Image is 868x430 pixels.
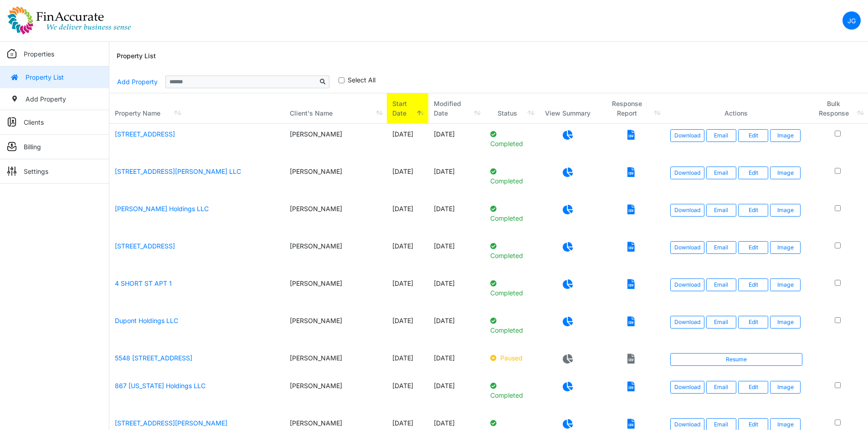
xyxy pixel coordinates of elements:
button: Email [706,381,736,394]
td: [DATE] [387,375,428,413]
td: [DATE] [387,348,428,375]
th: Client's Name: activate to sort column ascending [284,93,387,124]
button: Image [770,381,800,394]
a: JG [842,11,861,30]
button: Email [706,204,736,217]
img: spp logo [7,6,131,35]
td: [DATE] [387,124,428,161]
a: [STREET_ADDRESS] [115,130,175,138]
button: Image [770,129,800,142]
td: [PERSON_NAME] [284,273,387,310]
td: [PERSON_NAME] [284,198,387,236]
button: Email [706,316,736,329]
p: Completed [490,204,533,223]
a: Edit [738,241,768,254]
a: 867 [US_STATE] Holdings LLC [115,382,205,390]
td: [PERSON_NAME] [284,310,387,348]
p: Completed [490,241,533,260]
p: Completed [490,316,533,335]
button: Email [706,278,736,291]
a: Download [670,381,704,394]
input: Sizing example input [165,76,317,88]
a: Download [670,278,704,291]
img: sidemenu_billing.png [7,142,16,151]
p: Paused [490,353,533,363]
a: Add Property [117,74,158,90]
p: Billing [24,142,41,152]
a: 4 SHORT ST APT 1 [115,279,172,287]
th: Start Date: activate to sort column descending [387,93,428,124]
th: Property Name: activate to sort column ascending [109,93,284,124]
td: [DATE] [387,161,428,198]
a: Edit [738,316,768,329]
td: [PERSON_NAME] [284,161,387,198]
p: Properties [24,49,54,59]
a: 5548 [STREET_ADDRESS] [115,354,192,362]
td: [PERSON_NAME] [284,124,387,161]
td: [DATE] [387,198,428,236]
a: Download [670,316,704,329]
th: Status: activate to sort column ascending [485,93,538,124]
img: sidemenu_settings.png [7,167,16,176]
a: [STREET_ADDRESS] [115,242,175,250]
a: Resume [670,353,802,366]
a: Download [670,204,704,217]
td: [DATE] [387,310,428,348]
img: sidemenu_client.png [7,117,16,126]
button: Email [706,241,736,254]
td: [DATE] [428,310,485,348]
img: sidemenu_properties.png [7,49,16,58]
p: Clients [24,117,44,127]
td: [DATE] [428,161,485,198]
th: Response Report: activate to sort column ascending [597,93,665,124]
a: Edit [738,381,768,394]
button: Image [770,204,800,217]
td: [PERSON_NAME] [284,348,387,375]
td: [DATE] [428,273,485,310]
a: [STREET_ADDRESS][PERSON_NAME] LLC [115,167,241,175]
td: [DATE] [428,124,485,161]
a: [PERSON_NAME] Holdings LLC [115,205,209,212]
th: View Summary [539,93,597,124]
td: [DATE] [428,198,485,236]
label: Select All [348,75,375,85]
h6: Property List [117,52,156,60]
p: JG [847,16,856,25]
a: Download [670,129,704,142]
td: [DATE] [387,273,428,310]
p: Completed [490,167,533,186]
a: Download [670,167,704,179]
p: Completed [490,278,533,298]
button: Image [770,167,800,179]
td: [PERSON_NAME] [284,375,387,413]
button: Image [770,278,800,291]
a: Dupont Holdings LLC [115,317,178,324]
td: [DATE] [428,236,485,273]
td: [DATE] [387,236,428,273]
th: Bulk Response: activate to sort column ascending [808,93,868,124]
td: [PERSON_NAME] [284,236,387,273]
button: Image [770,316,800,329]
button: Email [706,167,736,179]
a: Edit [738,278,768,291]
a: Edit [738,204,768,217]
th: Modified Date: activate to sort column ascending [428,93,485,124]
a: Edit [738,129,768,142]
p: Settings [24,167,48,176]
a: [STREET_ADDRESS][PERSON_NAME] [115,419,227,427]
th: Actions [665,93,808,124]
p: Completed [490,129,533,148]
button: Email [706,129,736,142]
td: [DATE] [428,375,485,413]
a: Edit [738,167,768,179]
td: [DATE] [428,348,485,375]
p: Completed [490,381,533,400]
button: Image [770,241,800,254]
a: Download [670,241,704,254]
